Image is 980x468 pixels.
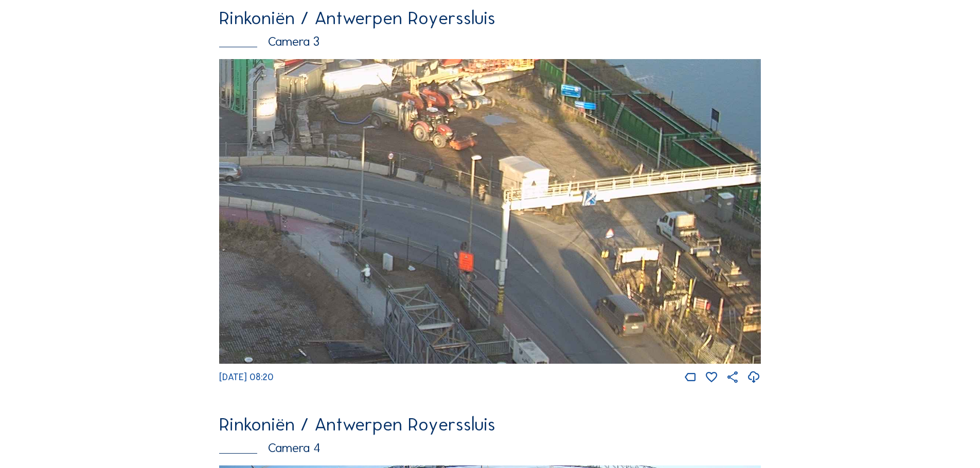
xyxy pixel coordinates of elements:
[219,371,274,383] span: [DATE] 08:20
[219,415,761,434] div: Rinkoniën / Antwerpen Royerssluis
[219,35,761,48] div: Camera 3
[219,9,761,27] div: Rinkoniën / Antwerpen Royerssluis
[219,59,761,364] img: Image
[219,442,761,455] div: Camera 4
